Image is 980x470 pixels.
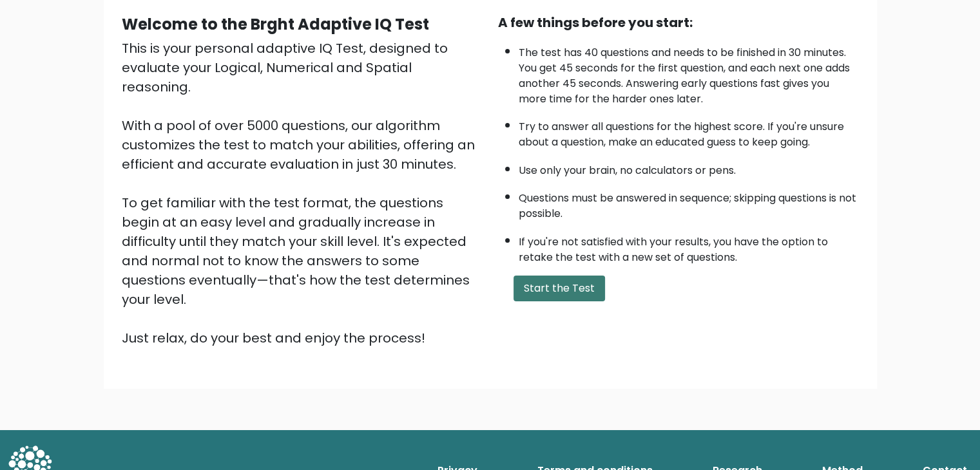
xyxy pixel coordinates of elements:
[122,14,429,35] b: Welcome to the Brght Adaptive IQ Test
[514,276,605,301] button: Start the Test
[519,156,859,178] li: Use only your brain, no calculators or pens.
[122,39,483,348] div: This is your personal adaptive IQ Test, designed to evaluate your Logical, Numerical and Spatial ...
[519,113,859,150] li: Try to answer all questions for the highest score. If you're unsure about a question, make an edu...
[519,184,859,221] li: Questions must be answered in sequence; skipping questions is not possible.
[519,228,859,265] li: If you're not satisfied with your results, you have the option to retake the test with a new set ...
[498,13,859,32] div: A few things before you start:
[519,39,859,107] li: The test has 40 questions and needs to be finished in 30 minutes. You get 45 seconds for the firs...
